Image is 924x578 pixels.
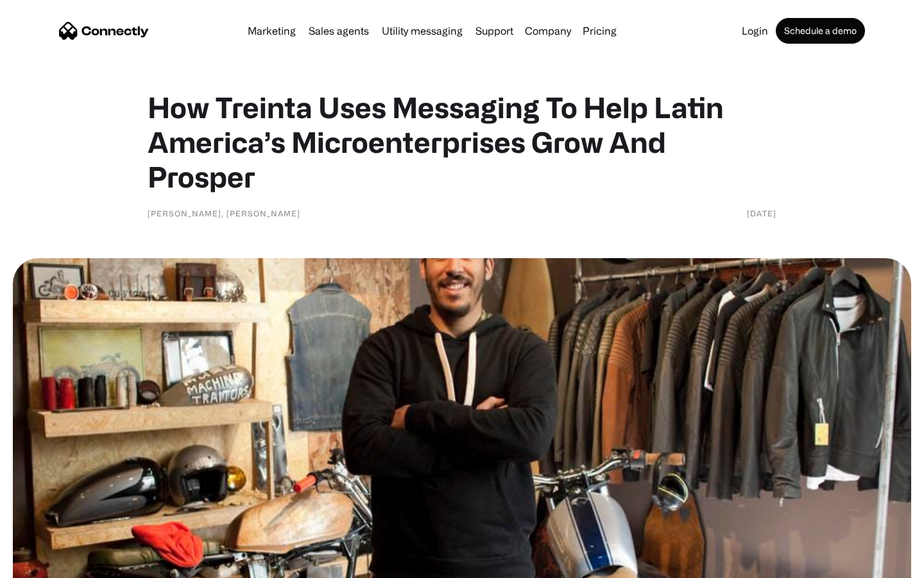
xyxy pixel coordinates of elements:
aside: Language selected: English [13,556,77,574]
a: Marketing [243,26,301,36]
a: Login [737,26,773,36]
h1: How Treinta Uses Messaging To Help Latin America’s Microenterprises Grow And Prosper [148,90,776,194]
a: Pricing [577,26,622,36]
div: Company [525,22,571,40]
a: Support [470,26,518,36]
div: [DATE] [747,207,776,220]
a: home [59,21,149,40]
div: Company [521,22,575,40]
a: Schedule a demo [776,18,865,44]
ul: Language list [26,556,77,574]
div: [PERSON_NAME], [PERSON_NAME] [148,207,300,220]
a: Sales agents [304,26,374,36]
a: Utility messaging [377,26,468,36]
